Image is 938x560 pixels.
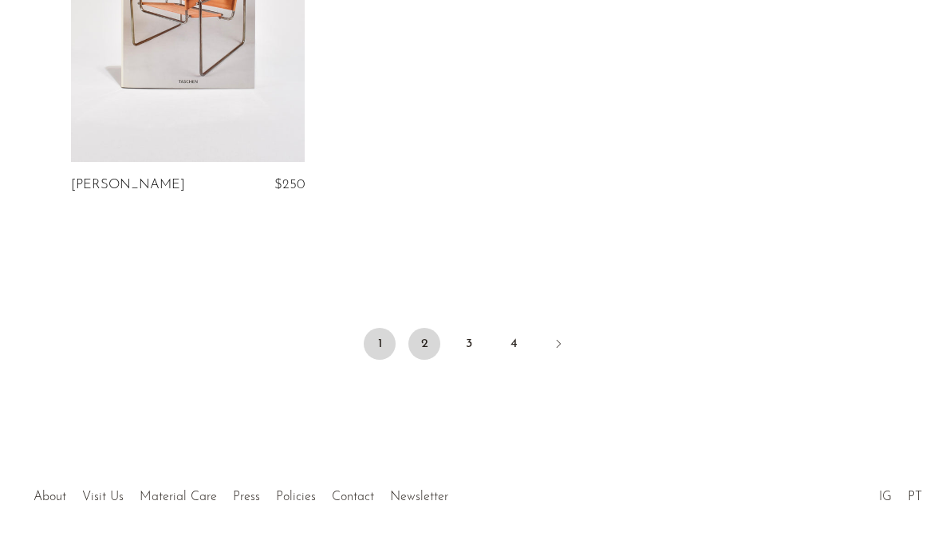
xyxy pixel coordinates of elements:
a: [PERSON_NAME] [71,178,185,192]
a: About [33,491,66,503]
ul: Social Medias [871,478,930,508]
a: PT [908,491,922,503]
a: 4 [498,328,530,360]
a: Next [542,328,574,363]
a: Visit Us [82,491,124,503]
span: $250 [274,178,305,191]
span: 1 [364,328,396,360]
a: Press [233,491,260,503]
a: IG [879,491,892,503]
ul: Quick links [26,478,456,508]
a: 3 [453,328,485,360]
a: 2 [408,328,440,360]
a: Material Care [140,491,217,503]
a: Policies [276,491,316,503]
